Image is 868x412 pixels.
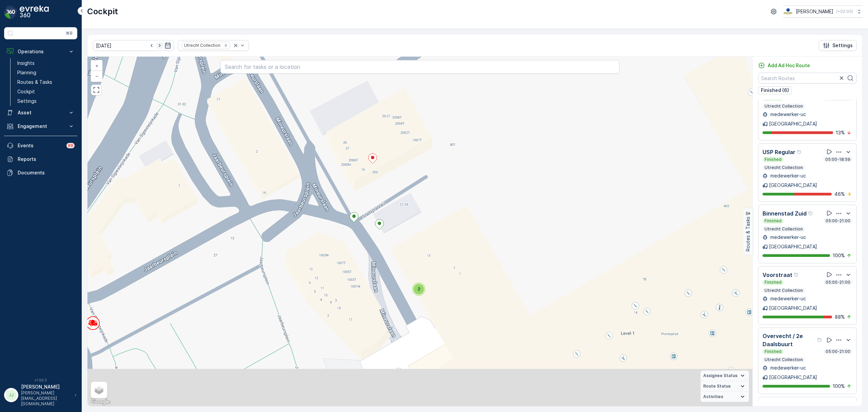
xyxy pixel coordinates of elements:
[808,211,813,216] div: Help Tooltip Icon
[92,71,102,81] a: Zoom Out
[758,62,810,69] a: Add Ad Hoc Route
[701,381,749,392] summary: Route Status
[769,305,817,312] p: [GEOGRAPHIC_DATA]
[769,295,806,302] p: medewerker-uc
[819,40,857,51] button: Settings
[769,172,806,179] p: medewerker-uc
[764,157,782,162] p: Finished
[93,40,174,51] input: dd/mm/yyyy
[797,149,802,155] div: Help Tooltip Icon
[764,349,782,354] p: Finished
[836,129,845,136] p: 13 %
[769,364,806,371] p: medewerker-uc
[825,349,851,354] p: 05:00-21:00
[418,286,420,292] span: 2
[15,87,77,96] a: Cockpit
[703,373,737,378] span: Assignee Status
[4,45,77,58] button: Operations
[89,397,112,406] a: Open this area in Google Maps (opens a new window)
[783,5,863,18] button: [PERSON_NAME](+02:00)
[182,42,221,49] div: Utrecht Collection
[764,165,804,170] p: Utrecht Collection
[4,378,77,382] span: v 1.50.3
[17,60,35,67] p: Insights
[758,86,792,94] button: Finished (6)
[18,123,64,130] p: Engagement
[769,182,817,189] p: [GEOGRAPHIC_DATA]
[769,243,817,250] p: [GEOGRAPHIC_DATA]
[783,8,793,15] img: basis-logo_rgb2x.png
[817,337,823,343] div: Help Tooltip Icon
[222,43,230,48] div: Remove Utrecht Collection
[4,5,18,19] img: logo
[835,314,845,320] p: 88 %
[92,382,106,397] a: Layers
[701,392,749,402] summary: Activities
[92,61,102,71] a: Zoom In
[18,48,64,55] p: Operations
[764,218,782,224] p: Finished
[703,394,723,399] span: Activities
[764,280,782,285] p: Finished
[6,390,17,400] div: JJ
[764,288,804,293] p: Utrecht Collection
[833,252,845,259] p: 100 %
[17,79,52,86] p: Routes & Tasks
[87,6,118,17] p: Cockpit
[17,69,36,76] p: Planning
[412,282,426,296] div: 2
[761,87,789,94] p: Finished (6)
[769,111,806,118] p: medewerker-uc
[95,63,98,69] span: +
[15,58,77,68] a: Insights
[763,271,792,279] p: Voorstraat
[66,31,73,36] p: ⌘B
[703,383,731,389] span: Route Status
[4,383,77,407] button: JJ[PERSON_NAME][PERSON_NAME][EMAIL_ADDRESS][DOMAIN_NAME]
[764,357,804,362] p: Utrecht Collection
[4,106,77,119] button: Asset
[18,142,62,149] p: Events
[18,109,64,116] p: Asset
[834,191,845,198] p: 46 %
[836,9,853,14] p: ( +02:00 )
[21,383,71,390] p: [PERSON_NAME]
[15,77,77,87] a: Routes & Tasks
[4,166,77,180] a: Documents
[20,5,49,19] img: logo_dark-DEwI_e13.png
[758,73,857,83] input: Search Routes
[764,226,804,232] p: Utrecht Collection
[764,104,804,109] p: Utrecht Collection
[769,374,817,381] p: [GEOGRAPHIC_DATA]
[768,62,810,69] p: Add Ad Hoc Route
[18,156,75,163] p: Reports
[794,272,799,278] div: Help Tooltip Icon
[832,42,853,49] p: Settings
[701,371,749,381] summary: Assignee Status
[68,143,73,148] p: 99
[4,119,77,133] button: Engagement
[21,390,71,407] p: [PERSON_NAME][EMAIL_ADDRESS][DOMAIN_NAME]
[18,169,75,176] p: Documents
[4,152,77,166] a: Reports
[833,383,845,390] p: 100 %
[89,397,112,406] img: Google
[769,120,817,127] p: [GEOGRAPHIC_DATA]
[15,96,77,106] a: Settings
[763,148,795,156] p: USP Regular
[769,234,806,241] p: medewerker-uc
[17,98,37,105] p: Settings
[825,218,851,224] p: 05:00-21:00
[15,68,77,77] a: Planning
[763,332,816,348] p: Overvecht / 2e Daalsbuurt
[17,88,35,95] p: Cockpit
[4,139,77,152] a: Events99
[825,157,851,162] p: 05:00-18:59
[796,8,833,15] p: [PERSON_NAME]
[745,217,751,252] p: Routes & Tasks
[95,73,99,79] span: −
[220,60,619,74] input: Search for tasks or a location
[763,209,807,218] p: Binnenstad Zuid
[825,280,851,285] p: 05:00-21:00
